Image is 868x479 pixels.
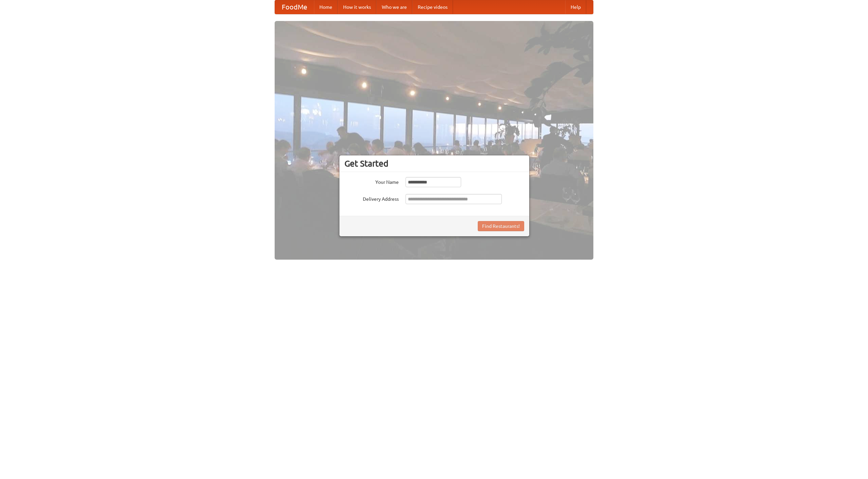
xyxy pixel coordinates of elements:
label: Your Name [344,177,399,186]
a: How it works [338,0,376,14]
button: Find Restaurants! [478,221,524,231]
a: Home [314,0,338,14]
label: Delivery Address [344,194,399,202]
a: Recipe videos [412,0,453,14]
a: FoodMe [275,0,314,14]
a: Help [565,0,586,14]
a: Who we are [376,0,412,14]
h3: Get Started [344,158,524,169]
